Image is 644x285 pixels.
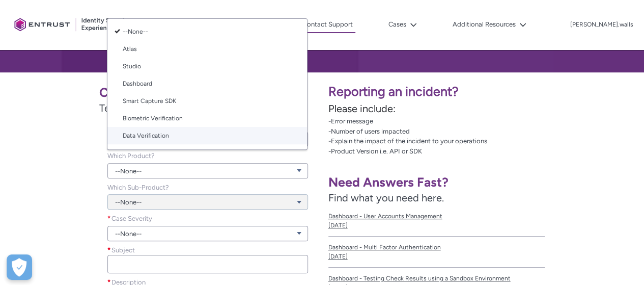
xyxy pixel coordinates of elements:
[107,245,111,255] span: required
[328,101,638,116] p: Please include:
[107,58,307,75] a: Studio
[107,40,307,58] a: Atlas
[328,212,545,221] span: Dashboard - User Accounts Management
[328,253,348,260] lightning-formatted-date-time: [DATE]
[107,255,308,273] input: required
[107,184,169,191] span: Which Sub-Product?
[570,21,633,29] p: [PERSON_NAME].walls
[183,17,206,32] a: Home
[107,152,155,160] span: Which Product?
[107,23,307,40] a: --None--
[328,205,545,237] a: Dashboard - User Accounts Management[DATE]
[328,174,545,190] h1: Need Answers Fast?
[107,214,111,224] span: required
[328,243,545,252] span: Dashboard - Multi Factor Authentication
[107,92,307,110] a: Smart Capture SDK
[570,19,634,29] button: User Profile susan.walls
[107,127,307,144] a: Data Verification
[328,237,545,268] a: Dashboard - Multi Factor Authentication[DATE]
[386,17,419,32] button: Cases
[107,75,307,92] a: Dashboard
[107,163,308,178] a: --None--
[7,254,32,280] button: Open Preferences
[99,85,316,100] h1: Contact Onfido Customer Support
[111,246,135,254] span: Subject
[107,144,307,162] a: Document Reports
[450,17,529,32] button: Additional Resources
[99,100,316,116] span: Tell us how we can help.
[328,274,545,283] span: Dashboard - Testing Check Results using a Sandbox Environment
[328,192,444,204] span: Find what you need here.
[111,215,152,222] span: Case Severity
[300,17,355,33] a: Contact Support
[107,226,308,241] a: --None--
[328,82,638,101] p: Reporting an incident?
[7,254,32,280] div: Cookie Preferences
[237,17,269,32] a: Analytics, opens in new tab
[328,116,638,156] p: -Error message -Number of users impacted -Explain the impact of the incident to your operations -...
[107,110,307,127] a: Biometric Verification
[328,222,348,229] lightning-formatted-date-time: [DATE]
